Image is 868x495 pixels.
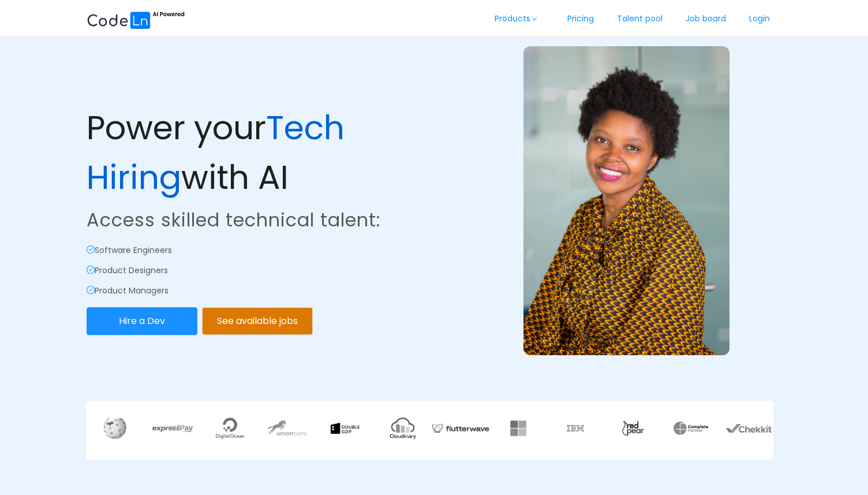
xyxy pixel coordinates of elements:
[87,245,95,254] i: icon: check-circle
[87,285,432,297] p: Product Managers
[331,423,360,434] img: gdp.f5de0a9d.webp
[510,420,527,437] img: fq4AAAAAAAAAAA=
[87,307,197,335] button: Hire a Dev
[87,103,432,203] p: Power your with AI
[87,244,432,256] p: Software Engineers
[87,266,95,274] i: icon: check-circle
[216,414,245,443] img: digitalocean.9711bae0.webp
[523,46,729,355] img: example
[674,422,708,435] img: xNYAAAAAA=
[432,412,489,444] img: flutter.513ce320.webp
[267,408,308,449] img: union.a1ab9f8d.webp
[87,206,432,234] p: Access skilled technical talent:
[152,425,193,433] img: express.25241924.webp
[103,418,126,438] img: wikipedia.924a3bd0.webp
[531,16,538,22] i: icon: down
[567,425,584,432] img: ibm.f019ecc1.webp
[87,265,432,277] p: Product Designers
[87,286,95,294] i: icon: check-circle
[202,307,313,335] button: See available jobs
[388,414,417,443] img: cloud.8900efb9.webp
[87,10,185,29] img: ai.87e98a1d.svg
[725,424,772,433] img: chekkit.0bccf985.webp
[619,419,648,438] img: 3JiQAAAAAABZABt8ruoJIq32+N62SQO0hFKGtpKBtqUKlH8dAofS56CJ7FppICrj1pHkAOPKAAA=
